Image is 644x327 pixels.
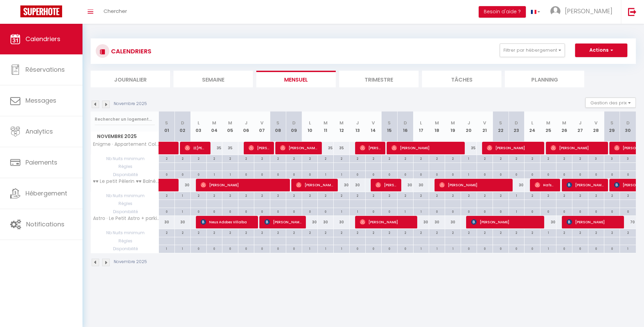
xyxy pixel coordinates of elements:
div: 2 [366,229,381,236]
div: 0 [477,208,493,214]
div: 0 [382,171,397,177]
div: 35 [318,142,334,154]
div: 2 [461,229,477,236]
abbr: J [467,120,470,126]
div: 2 [159,229,174,236]
abbr: S [165,120,168,126]
div: 2 [334,192,349,199]
div: 30 [302,216,318,228]
div: 1 [159,245,174,252]
span: Disponibilité [91,208,159,216]
span: Calendriers [25,35,60,43]
th: 04 [206,111,222,142]
div: 0 [302,171,318,177]
div: 1 [540,229,556,236]
div: 2 [493,155,509,161]
div: 35 [222,142,238,154]
div: 30 [445,216,461,228]
div: 2 [238,192,254,199]
div: 2 [366,155,381,161]
span: [PERSON_NAME] [280,141,317,154]
div: 0 [286,171,302,177]
input: Rechercher un logement... [95,113,155,125]
div: 2 [286,229,302,236]
div: 0 [238,245,254,252]
span: [PERSON_NAME] [375,178,397,191]
div: 2 [175,229,190,236]
span: ♥♥ Le petit Pèlerin ♥♥ Balnéo+parking ♥♥ Cozy ♥♥ [92,179,160,184]
div: 30 [413,216,429,228]
span: Enigme · Appartement Colmar Cosy « L’énigme des coffres » [92,142,160,147]
button: Filtrer par hébergement [500,44,565,57]
div: 2 [159,155,174,161]
div: 2 [254,155,270,161]
div: 2 [222,229,238,236]
span: Réservations [25,65,65,74]
div: 2 [302,229,318,236]
div: 1 [302,245,318,252]
div: 2 [556,192,572,199]
th: 19 [445,111,461,142]
abbr: M [435,120,439,126]
div: 2 [318,155,333,161]
span: Hafsa Ouladziane [535,178,556,191]
abbr: J [579,120,582,126]
div: 2 [238,229,254,236]
th: 10 [302,111,318,142]
div: 2 [445,229,461,236]
div: 3 [620,155,636,161]
div: 0 [556,171,572,177]
div: 2 [207,229,222,236]
div: 2 [270,155,286,161]
div: 0 [222,245,238,252]
li: Tâches [422,71,501,87]
div: 0 [604,171,620,177]
div: 35 [461,142,477,154]
div: 2 [350,229,365,236]
h3: CALENDRIERS [109,44,151,59]
th: 06 [238,111,254,142]
div: 2 [525,192,540,199]
div: 2 [604,229,620,236]
span: Chercher [104,7,127,15]
div: 0 [286,245,302,252]
div: 30 [509,179,525,191]
div: 2 [477,155,493,161]
th: 29 [604,111,620,142]
div: 0 [493,171,509,177]
div: 0 [556,208,572,214]
div: 0 [572,208,588,214]
abbr: M [339,120,344,126]
div: 2 [382,192,397,199]
abbr: D [515,120,518,126]
span: [PERSON_NAME] [471,216,540,228]
li: Semaine [173,71,253,87]
div: 0 [270,171,286,177]
div: 0 [270,245,286,252]
th: 05 [222,111,238,142]
th: 26 [556,111,572,142]
div: 0 [207,208,222,214]
div: 0 [270,208,286,214]
div: 2 [350,155,365,161]
abbr: M [228,120,232,126]
th: 27 [572,111,588,142]
div: 30 [318,216,334,228]
th: 11 [318,111,334,142]
div: 0 [413,171,429,177]
span: Astro · Le Petit Astro + parking [92,216,160,221]
div: 2 [318,229,333,236]
div: 1 [509,208,525,214]
div: 1 [334,208,349,214]
div: 2 [286,155,302,161]
span: [PERSON_NAME] [360,141,381,154]
li: Trimestre [339,71,419,87]
div: 2 [445,192,461,199]
div: 0 [366,171,381,177]
span: Nb Nuits minimum [91,155,159,162]
div: 0 [540,208,556,214]
div: 1 [175,208,190,214]
div: 30 [334,179,350,191]
span: [PERSON_NAME] [360,216,413,228]
div: 0 [429,208,445,214]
